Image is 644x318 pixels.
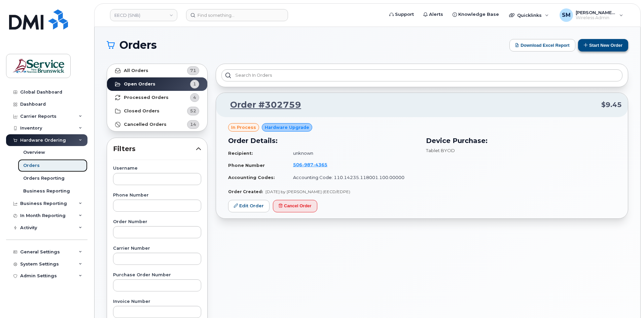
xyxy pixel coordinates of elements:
[113,193,201,198] label: Phone Number
[302,162,313,167] span: 987
[124,81,155,87] strong: Open Orders
[601,100,622,110] span: $9.45
[509,39,575,51] button: Download Excel Report
[228,150,253,156] strong: Recipient:
[228,200,270,212] a: Edit Order
[113,220,201,224] label: Order Number
[113,299,201,304] label: Invoice Number
[113,246,201,251] label: Carrier Number
[228,189,263,194] strong: Order Created:
[190,67,196,74] span: 71
[113,144,196,154] span: Filters
[124,122,167,127] strong: Cancelled Orders
[124,108,159,114] strong: Closed Orders
[293,162,327,167] span: 506
[273,200,317,212] button: Cancel Order
[124,95,169,100] strong: Processed Orders
[107,118,207,131] a: Cancelled Orders14
[190,121,196,128] span: 14
[113,166,201,171] label: Username
[578,39,628,51] button: Start New Order
[313,162,327,167] span: 4365
[107,104,207,118] a: Closed Orders52
[287,147,418,159] td: unknown
[107,64,207,77] a: All Orders71
[426,136,616,146] h3: Device Purchase:
[293,162,335,167] a: 5069874365
[107,91,207,104] a: Processed Orders4
[426,148,455,153] span: Tablet BYOD
[221,69,622,81] input: Search in orders
[107,77,207,91] a: Open Orders1
[228,163,265,168] strong: Phone Number
[228,175,275,180] strong: Accounting Codes:
[119,40,157,50] span: Orders
[190,108,196,114] span: 52
[265,189,350,194] span: [DATE] by [PERSON_NAME] (EECD/EDPE)
[265,124,309,131] span: Hardware Upgrade
[193,81,196,87] span: 1
[124,68,148,73] strong: All Orders
[287,172,418,183] td: Accounting Code: 110.14235.118001.100.00000
[222,99,301,111] a: Order #302759
[231,124,256,131] span: in process
[193,94,196,101] span: 4
[113,273,201,277] label: Purchase Order Number
[228,136,418,146] h3: Order Details:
